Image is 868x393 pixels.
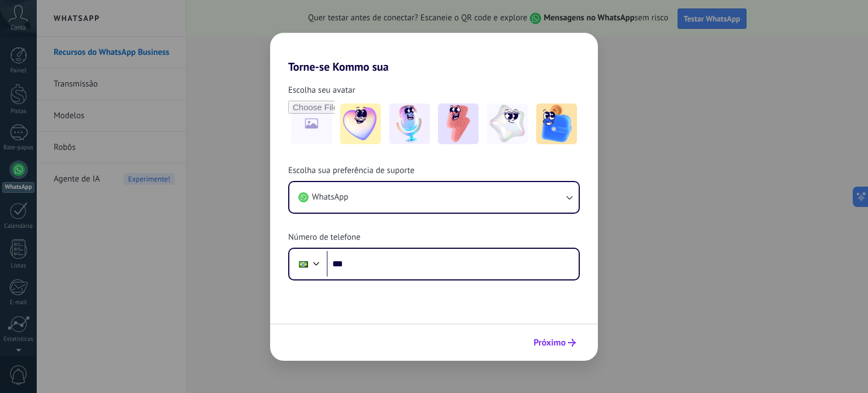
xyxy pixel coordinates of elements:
font: Número de telefone [288,232,361,243]
img: -1.jpeg [340,103,381,144]
button: Próximo [528,333,581,352]
div: Brasil: + 55 [293,252,314,276]
img: -5.jpeg [536,103,577,144]
img: -3.jpeg [438,103,479,144]
button: WhatsApp [289,182,579,213]
font: Torne-se Kommo sua [288,59,389,74]
font: Escolha sua preferência de suporte [288,165,414,176]
font: Escolha seu avatar [288,85,355,96]
img: -2.jpeg [389,103,430,144]
img: -4.jpeg [487,103,528,144]
font: Próximo [533,337,566,348]
font: WhatsApp [312,192,348,202]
